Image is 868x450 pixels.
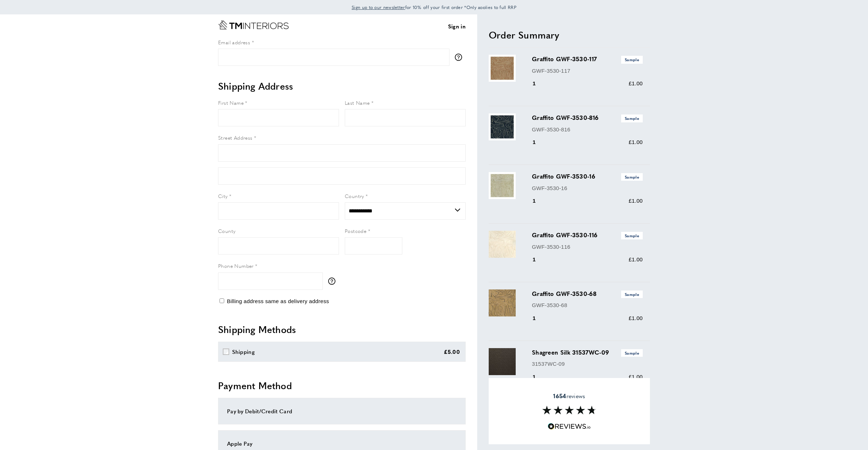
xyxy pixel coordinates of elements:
span: Sample [621,56,643,63]
h3: Graffito GWF-3530-117 [532,55,643,63]
input: Billing address same as delivery address [220,298,224,303]
h2: Order Summary [489,28,650,41]
span: Sample [621,349,643,357]
img: Reviews section [542,406,596,414]
span: £1.00 [629,256,643,262]
img: Shagreen Silk 31537WC-09 [489,348,516,375]
img: Graffito GWF-3530-116 [489,231,516,258]
h2: Shipping Address [218,80,466,93]
p: GWF-3530-816 [532,125,643,134]
div: 1 [532,79,546,88]
span: Sample [621,114,643,122]
span: reviews [553,392,585,400]
span: Street Address [218,134,253,141]
span: Billing address same as delivery address [227,298,329,304]
button: More information [455,54,466,61]
div: 1 [532,255,546,264]
h3: Shagreen Silk 31537WC-09 [532,348,643,357]
p: GWF-3530-117 [532,67,643,75]
a: Sign up to our newsletter [352,4,405,11]
span: Last Name [345,99,370,106]
div: £5.00 [444,347,460,356]
span: Sample [621,291,643,298]
h3: Graffito GWF-3530-68 [532,289,643,298]
button: More information [328,278,339,285]
strong: 1654 [553,392,566,400]
div: Shipping [232,347,255,356]
div: 1 [532,197,546,205]
span: £1.00 [629,198,643,204]
span: Country [345,192,364,199]
span: £1.00 [629,374,643,380]
img: Reviews.io 5 stars [548,423,591,430]
span: £1.00 [629,315,643,321]
img: Graffito GWF-3530-117 [489,55,516,82]
span: Sign up to our newsletter [352,4,405,10]
div: 1 [532,373,546,381]
a: Sign in [448,22,466,31]
h2: Shipping Methods [218,323,466,336]
div: Pay by Debit/Credit Card [227,407,457,415]
p: GWF-3530-116 [532,243,643,251]
span: City [218,192,228,199]
span: First Name [218,99,244,106]
p: GWF-3530-16 [532,184,643,193]
span: County [218,227,235,234]
img: Graffito GWF-3530-16 [489,172,516,199]
span: £1.00 [629,139,643,145]
h3: Graffito GWF-3530-16 [532,172,643,181]
div: 1 [532,314,546,323]
div: 1 [532,138,546,147]
h2: Payment Method [218,379,466,392]
div: Apple Pay [227,439,457,448]
h3: Graffito GWF-3530-116 [532,231,643,239]
span: Postcode [345,227,366,234]
span: £1.00 [629,80,643,86]
p: GWF-3530-68 [532,301,643,310]
h3: Graffito GWF-3530-816 [532,113,643,122]
span: Sample [621,173,643,181]
a: Go to Home page [218,20,289,30]
p: 31537WC-09 [532,360,643,368]
span: for 10% off your first order *Only applies to full RRP [352,4,516,10]
img: Graffito GWF-3530-68 [489,289,516,316]
span: Sample [621,232,643,239]
span: Phone Number [218,262,254,269]
span: Email address [218,39,250,46]
img: Graffito GWF-3530-816 [489,113,516,140]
